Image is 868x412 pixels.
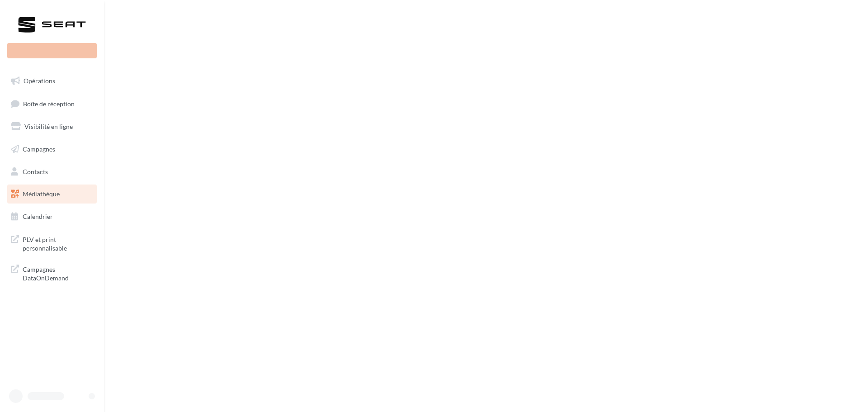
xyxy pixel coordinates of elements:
a: Médiathèque [5,185,99,204]
span: PLV et print personnalisable [23,233,93,253]
a: Boîte de réception [5,94,99,114]
a: PLV et print personnalisable [5,230,99,256]
a: Opérations [5,71,99,90]
span: Visibilité en ligne [24,123,73,130]
span: Campagnes [23,145,55,153]
span: Boîte de réception [23,99,75,107]
a: Campagnes DataOnDemand [5,260,99,286]
div: Nouvelle campagne [7,43,97,58]
span: Médiathèque [23,190,60,198]
span: Contacts [23,167,48,175]
a: Campagnes [5,140,99,159]
span: Opérations [24,77,55,85]
span: Calendrier [23,213,53,220]
a: Calendrier [5,207,99,226]
span: Campagnes DataOnDemand [23,263,93,283]
a: Contacts [5,162,99,181]
a: Visibilité en ligne [5,117,99,136]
